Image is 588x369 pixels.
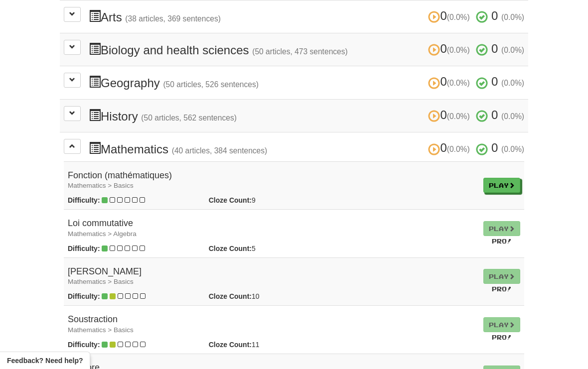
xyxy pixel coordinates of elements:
[491,141,498,154] span: 0
[89,141,524,156] h3: Mathematics
[125,14,221,23] small: (38 articles, 369 sentences)
[68,315,475,335] h4: Soustraction
[428,108,473,122] span: 0
[68,182,134,189] small: Mathematics > Basics
[491,9,498,22] span: 0
[68,196,100,204] strong: Difficulty:
[201,244,307,253] div: 5
[89,75,524,90] h3: Geography
[428,141,473,154] span: 0
[492,285,512,292] small: Pro!
[491,42,498,55] span: 0
[68,326,134,334] small: Mathematics > Basics
[89,109,524,123] h3: History
[447,13,470,21] small: (0.0%)
[501,46,524,54] small: (0.0%)
[428,75,473,88] span: 0
[141,114,237,122] small: (50 articles, 562 sentences)
[68,219,475,239] h4: Loi commutative
[428,42,473,55] span: 0
[491,75,498,88] span: 0
[501,145,524,153] small: (0.0%)
[209,341,252,349] strong: Cloze Count:
[252,47,348,56] small: (50 articles, 473 sentences)
[68,278,134,285] small: Mathematics > Basics
[68,171,475,191] h4: Fonction (mathématiques)
[89,42,524,57] h3: Biology and health sciences
[172,146,268,155] small: (40 articles, 384 sentences)
[68,230,137,238] small: Mathematics > Algebra
[501,79,524,87] small: (0.0%)
[163,80,259,89] small: (50 articles, 526 sentences)
[68,245,100,252] strong: Difficulty:
[501,112,524,121] small: (0.0%)
[447,79,470,87] small: (0.0%)
[447,46,470,54] small: (0.0%)
[7,356,83,366] span: Open feedback widget
[501,13,524,21] small: (0.0%)
[89,9,524,24] h3: Arts
[209,196,252,204] strong: Cloze Count:
[209,245,252,252] strong: Cloze Count:
[492,238,512,245] small: Pro!
[201,340,307,350] div: 11
[483,178,520,193] a: Play
[68,341,100,349] strong: Difficulty:
[201,291,307,301] div: 10
[209,292,252,300] strong: Cloze Count:
[447,112,470,121] small: (0.0%)
[68,267,475,287] h4: [PERSON_NAME]
[68,292,100,300] strong: Difficulty:
[492,334,512,341] small: Pro!
[428,9,473,22] span: 0
[201,195,307,205] div: 9
[491,108,498,122] span: 0
[447,145,470,153] small: (0.0%)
